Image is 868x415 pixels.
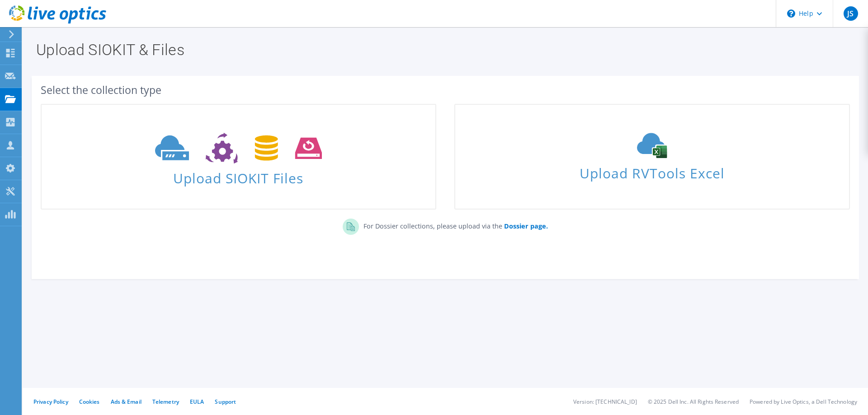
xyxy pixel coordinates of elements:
b: Dossier page. [504,222,548,230]
a: Upload SIOKIT Files [41,104,436,210]
div: Select the collection type [41,85,850,95]
a: Dossier page. [502,222,548,230]
li: Powered by Live Optics, a Dell Technology [750,398,857,406]
li: Version: [TECHNICAL_ID] [573,398,637,406]
span: JS [844,6,858,21]
li: © 2025 Dell Inc. All Rights Reserved [648,398,739,406]
a: Privacy Policy [33,398,68,406]
a: EULA [190,398,204,406]
a: Cookies [79,398,100,406]
span: Upload SIOKIT Files [42,166,435,185]
a: Support [215,398,236,406]
svg: \n [787,9,795,18]
p: For Dossier collections, please upload via the [359,219,548,231]
span: Upload RVTools Excel [455,161,849,181]
h1: Upload SIOKIT & Files [36,42,850,57]
a: Ads & Email [111,398,142,406]
a: Telemetry [152,398,179,406]
a: Upload RVTools Excel [454,104,850,210]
